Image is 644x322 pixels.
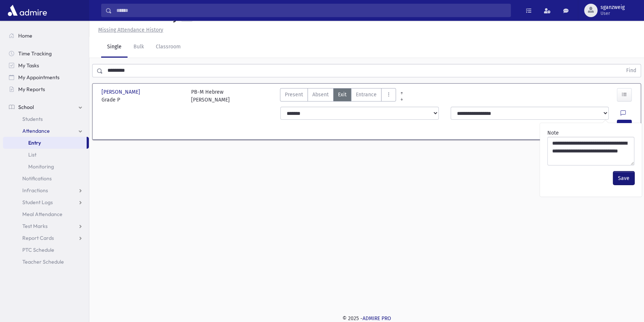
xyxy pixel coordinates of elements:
span: Entrance [356,91,377,99]
span: Monitoring [28,163,54,170]
a: Teacher Schedule [3,256,89,268]
span: My Appointments [18,74,59,81]
span: Infractions [22,187,48,194]
a: Entry [3,137,87,149]
span: Home [18,32,32,39]
span: Students [22,116,43,122]
span: Student Logs [22,199,53,206]
a: Missing Attendance History [95,27,163,33]
input: Search [112,4,511,17]
a: My Reports [3,83,89,95]
a: Attendance [3,125,89,137]
span: Absent [312,91,329,99]
a: Time Tracking [3,48,89,59]
span: Exit [338,91,347,99]
a: List [3,149,89,161]
span: Test Marks [22,223,48,229]
span: My Reports [18,86,45,93]
span: Entry [28,139,41,146]
a: Infractions [3,184,89,196]
span: List [28,151,36,158]
a: My Appointments [3,71,89,83]
span: Notifications [22,175,52,182]
u: Missing Attendance History [98,27,163,33]
button: Find [622,64,641,77]
span: Time Tracking [18,50,52,57]
a: Notifications [3,173,89,184]
a: Meal Attendance [3,208,89,220]
span: User [600,10,625,16]
span: School [18,104,34,110]
span: Attendance [22,128,50,134]
a: Test Marks [3,220,89,232]
a: PTC Schedule [3,244,89,256]
span: Teacher Schedule [22,258,64,265]
span: [PERSON_NAME] [102,88,142,96]
label: Note [547,129,559,137]
a: Bulk [128,37,150,58]
span: Meal Attendance [22,211,62,218]
a: Classroom [150,37,187,58]
a: Report Cards [3,232,89,244]
a: Single [101,37,128,58]
img: AdmirePro [6,3,49,18]
a: School [3,101,89,113]
a: Student Logs [3,196,89,208]
span: PTC Schedule [22,247,54,253]
a: Students [3,113,89,125]
a: Home [3,30,89,42]
a: Monitoring [3,161,89,173]
a: My Tasks [3,59,89,71]
div: AttTypes [280,88,396,104]
span: sganzweig [600,4,625,10]
button: Save [613,171,634,185]
div: PB-M Hebrew [PERSON_NAME] [191,88,230,104]
span: Report Cards [22,235,54,241]
span: My Tasks [18,62,39,69]
span: Present [285,91,303,99]
span: Grade P [102,96,184,104]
